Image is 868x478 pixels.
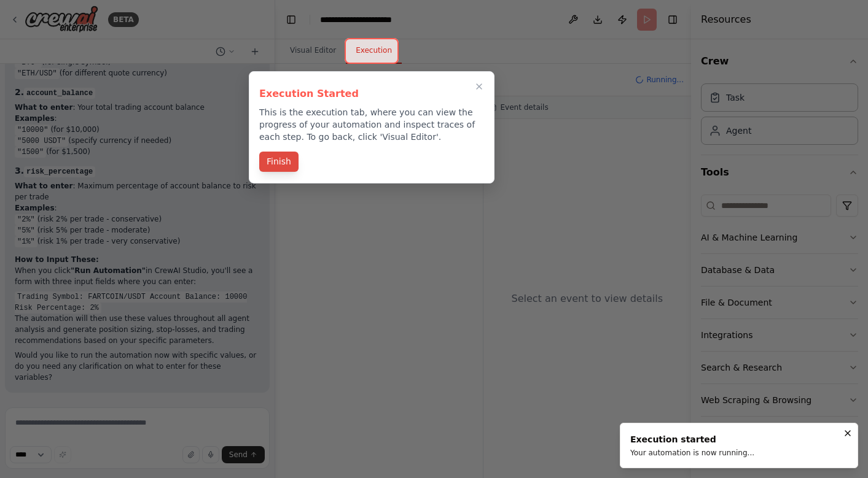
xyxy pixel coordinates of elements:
[630,433,754,445] div: Execution started
[259,152,299,172] button: Finish
[259,87,484,101] h3: Execution Started
[630,448,754,458] div: Your automation is now running...
[259,106,484,143] p: This is the execution tab, where you can view the progress of your automation and inspect traces ...
[283,11,300,28] button: Hide left sidebar
[472,79,487,94] button: Close walkthrough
